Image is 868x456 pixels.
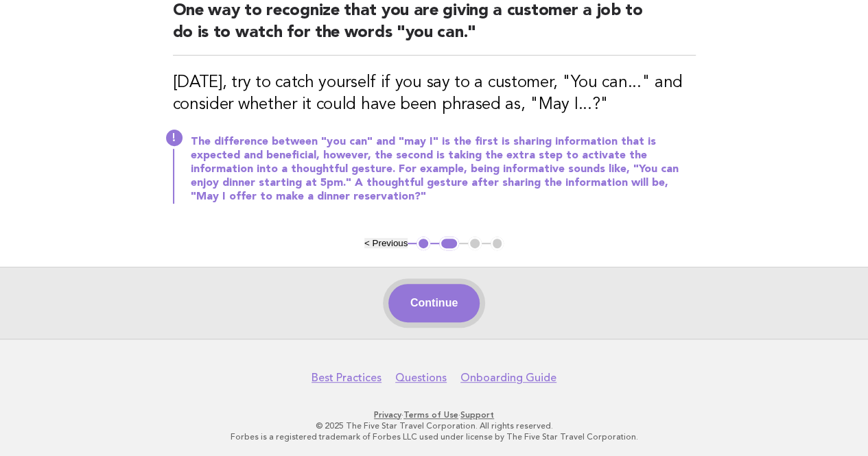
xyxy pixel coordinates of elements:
a: Best Practices [312,371,382,385]
button: Continue [388,284,480,322]
p: Forbes is a registered trademark of Forbes LLC used under license by The Five Star Travel Corpora... [19,431,849,442]
a: Terms of Use [403,410,458,420]
a: Onboarding Guide [460,371,556,385]
button: 1 [417,237,430,250]
p: The difference between "you can" and "may I" is the first is sharing information that is expected... [191,135,696,204]
p: © 2025 The Five Star Travel Corporation. All rights reserved. [19,420,849,431]
button: < Previous [364,238,408,248]
a: Support [460,410,494,420]
a: Questions [395,371,447,385]
a: Privacy [374,410,401,420]
h3: [DATE], try to catch yourself if you say to a customer, "You can..." and consider whether it coul... [173,72,696,116]
p: · · [19,409,849,420]
button: 2 [439,237,459,250]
